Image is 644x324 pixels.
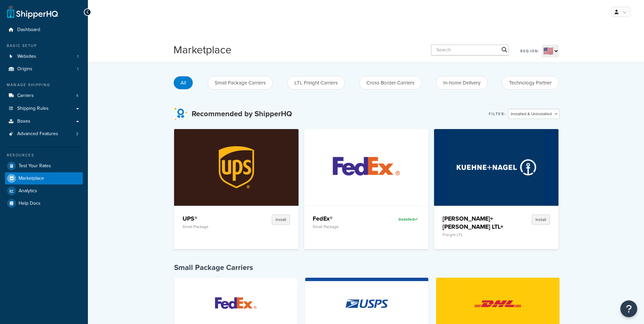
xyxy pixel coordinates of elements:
span: Websites [17,54,36,59]
span: Shipping Rules [17,106,49,111]
span: Test Your Rates [19,163,51,169]
a: Boxes [5,115,83,128]
a: Shipping Rules [5,102,83,115]
li: Websites [5,50,83,63]
span: Origins [17,66,32,72]
label: Filter: [489,109,506,119]
button: Technology Partner [502,76,559,90]
a: Help Docs [5,197,83,209]
a: Advanced Features2 [5,128,83,140]
a: Marketplace [5,172,83,184]
button: Cross Border Carriers [359,76,422,90]
span: Boxes [17,119,30,124]
span: Analytics [19,188,37,194]
button: Install [272,215,290,225]
span: 1 [77,54,78,59]
div: Basic Setup [5,43,83,49]
h4: FedEx® [313,215,377,223]
a: Kuehne+Nagel LTL+[PERSON_NAME]+[PERSON_NAME] LTL+Freight LTLInstall [434,129,558,249]
h4: Small Package Carriers [174,263,559,273]
div: Resources [5,152,83,158]
div: Installed [382,215,420,224]
img: FedEx® [318,129,414,205]
a: Dashboard [5,24,83,36]
img: UPS® [189,129,284,205]
button: LTL Freight Carriers [287,76,345,90]
li: Advanced Features [5,128,83,140]
a: Carriers4 [5,90,83,102]
p: Freight LTL [443,232,507,237]
h1: Marketplace [173,42,232,57]
input: Search [431,45,509,55]
img: Kuehne+Nagel LTL+ [449,129,544,205]
span: 4 [76,93,78,99]
a: UPS®UPS®Small PackageInstall [174,129,299,249]
span: Carriers [17,93,34,99]
button: Install [532,215,550,225]
label: Region: [520,46,540,56]
h3: Recommended by ShipperHQ [192,110,292,118]
span: 1 [77,66,78,72]
span: Dashboard [17,27,40,33]
li: Carriers [5,90,83,102]
button: In-home Delivery [436,76,487,90]
a: Origins1 [5,63,83,75]
a: Analytics [5,185,83,197]
span: 2 [76,131,78,137]
h4: UPS® [183,215,247,223]
span: Marketplace [19,176,44,181]
button: Open Resource Center [620,300,637,317]
a: Test Your Rates [5,160,83,172]
h4: [PERSON_NAME]+[PERSON_NAME] LTL+ [443,215,507,231]
a: Websites1 [5,50,83,63]
p: Small Package [183,224,247,229]
div: Manage Shipping [5,82,83,88]
li: Origins [5,63,83,75]
button: Small Package Carriers [208,76,273,90]
p: Small Package [313,224,377,229]
button: All [173,76,193,90]
span: Help Docs [19,201,41,206]
span: Advanced Features [17,131,58,137]
a: FedEx®FedEx®Small PackageInstalled [304,129,429,249]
